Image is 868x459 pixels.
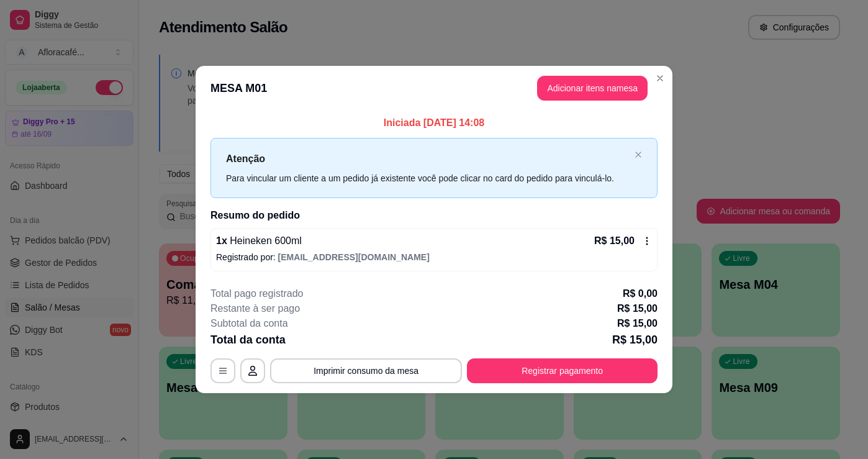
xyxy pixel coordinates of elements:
span: [EMAIL_ADDRESS][DOMAIN_NAME] [278,252,430,262]
button: Registrar pagamento [467,358,658,383]
button: Imprimir consumo da mesa [270,358,462,383]
p: Iniciada [DATE] 14:08 [210,116,658,130]
p: R$ 15,00 [617,316,658,331]
p: Total da conta [210,331,286,348]
button: Adicionar itens namesa [537,76,648,101]
p: Registrado por: [216,251,652,263]
button: Close [650,68,670,88]
p: Total pago registrado [210,286,303,301]
span: Heineken 600ml [227,235,302,246]
p: R$ 0,00 [623,286,658,301]
p: Subtotal da conta [210,316,288,331]
p: R$ 15,00 [612,331,658,348]
span: close [635,151,642,158]
p: R$ 15,00 [617,301,658,316]
h2: Resumo do pedido [210,208,658,223]
p: Restante à ser pago [210,301,300,316]
div: Para vincular um cliente a um pedido já existente você pode clicar no card do pedido para vinculá... [226,171,630,185]
button: close [635,151,642,159]
p: R$ 15,00 [594,234,635,248]
p: 1 x [216,234,302,248]
header: MESA M01 [196,66,672,111]
p: Atenção [226,151,630,166]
